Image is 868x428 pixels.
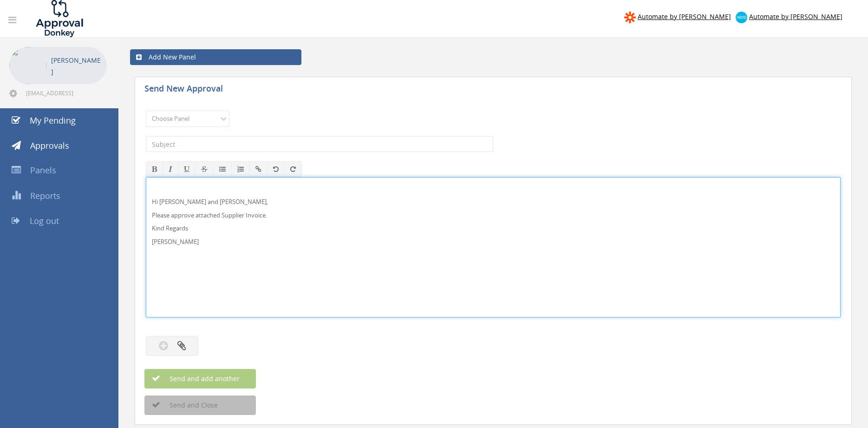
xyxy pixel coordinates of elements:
button: Insert / edit link [249,161,268,177]
span: Reports [30,190,60,201]
button: Send and Close [144,395,256,415]
button: Underline [178,161,196,177]
h5: Send New Approval [144,84,307,96]
img: zapier-logomark.png [624,12,636,23]
button: Send and add another [144,369,256,388]
span: Automate by [PERSON_NAME] [638,12,731,21]
button: Bold [146,161,163,177]
p: Kind Regards [152,224,835,233]
p: Please approve attached Supplier Invoice. [152,211,835,220]
a: Add New Panel [130,49,301,65]
span: [EMAIL_ADDRESS][DOMAIN_NAME] [26,89,105,97]
p: [PERSON_NAME] [51,54,102,78]
span: Log out [30,215,59,226]
p: [PERSON_NAME] [152,237,835,246]
span: Send and add another [150,374,240,383]
button: Ordered List [231,161,250,177]
button: Unordered List [213,161,232,177]
span: Panels [30,165,56,176]
button: Strikethrough [195,161,214,177]
span: Automate by [PERSON_NAME] [749,12,842,21]
button: Redo [284,161,302,177]
button: Italic [163,161,178,177]
p: Hi [PERSON_NAME] and [PERSON_NAME], [152,198,835,206]
input: Subject [146,136,493,152]
button: Undo [267,161,285,177]
span: My Pending [30,115,76,126]
span: Approvals [30,140,69,151]
img: xero-logo.png [736,12,747,23]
